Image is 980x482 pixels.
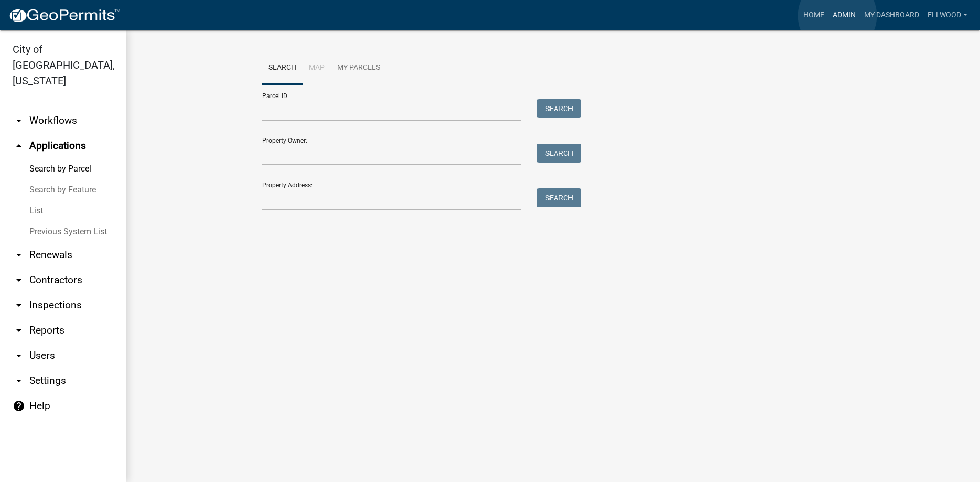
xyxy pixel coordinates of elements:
[13,349,25,362] i: arrow_drop_down
[13,274,25,286] i: arrow_drop_down
[923,5,972,25] a: Ellwood
[799,5,828,25] a: Home
[13,324,25,337] i: arrow_drop_down
[828,5,860,25] a: Admin
[860,5,923,25] a: My Dashboard
[13,114,25,127] i: arrow_drop_down
[13,299,25,312] i: arrow_drop_down
[537,99,581,118] button: Search
[13,249,25,261] i: arrow_drop_down
[13,400,25,412] i: help
[13,140,25,152] i: arrow_drop_up
[13,374,25,387] i: arrow_drop_down
[537,188,581,207] button: Search
[262,51,303,85] a: Search
[331,51,386,85] a: My Parcels
[537,144,581,163] button: Search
